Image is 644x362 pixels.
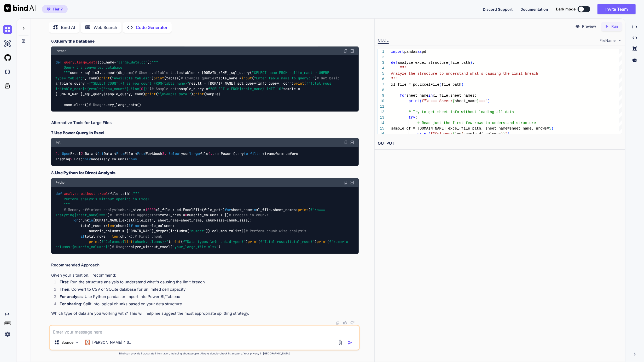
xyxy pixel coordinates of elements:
[400,66,407,70] span: """
[61,24,75,31] p: Bind AI
[347,340,353,345] img: icon
[551,126,553,131] span: )
[520,7,548,11] span: Documentation
[112,76,152,80] span: "Available tables:"
[62,151,70,156] span: Open
[455,132,461,136] span: len
[60,301,81,306] strong: For sharing
[55,151,300,162] code: Excel Data → Data → File → Workbook your file Use Power Query transform before loading Load neces...
[116,60,148,65] span: "large_data.db"
[64,60,97,65] span: query_large_data
[350,140,355,145] img: Open in Browser
[81,151,85,156] span: 2.
[51,272,359,278] p: Given your situation, I recommend:
[503,132,505,136] span: }
[70,157,74,161] span: 5.
[56,191,62,196] span: def
[214,239,243,244] span: {chunk.dtypes}
[241,76,252,80] span: input
[391,126,459,131] span: sample_df = [DOMAIN_NAME]_excel
[378,71,384,77] div: 5
[415,115,417,120] span: :
[55,191,149,207] span: """ Perform analysis without opening in Excel """
[55,39,95,44] strong: Query the Database
[407,94,428,98] span: sheet_name
[64,191,108,196] span: analyze_without_excel
[391,50,404,54] span: import
[169,151,181,156] span: Select
[55,170,115,175] strong: Use Python for Direct Analysis
[55,180,66,185] span: Python
[72,218,78,223] span: for
[263,151,265,156] span: /
[181,76,216,80] span: # Example queries
[378,109,384,115] div: 12
[409,99,420,103] span: print
[248,239,258,244] span: print
[505,132,507,136] span: "
[378,77,384,82] div: 6
[112,234,118,239] span: len
[479,99,488,103] span: ==="
[520,7,548,12] button: Documentation
[433,94,477,98] span: xl_file.sheet_names:
[229,213,269,217] span: # Process in chunks
[461,132,463,136] span: (
[145,92,156,96] span: print
[47,8,50,11] img: premium
[244,151,248,156] span: to
[189,151,200,156] span: large
[208,86,283,91] span: f"SELECT * FROM LIMIT 10"
[110,191,129,196] span: file_path
[527,121,536,125] span: ture
[55,207,327,217] span: f"\n=== Analyzing ==="
[439,83,442,87] span: (
[404,50,417,54] span: pandas
[87,86,147,91] span: {result[ ].iloc[ ]}
[162,81,187,86] span: {table_name}
[129,157,137,161] span: rows
[618,38,622,43] img: chevron down
[51,262,359,268] h2: Recommended Approach
[461,83,463,87] span: )
[3,67,12,76] img: darkCloudIdeIcon
[378,60,384,66] div: 3
[350,49,355,53] img: Open in Browser
[391,83,439,87] span: xl_file = pd.ExcelFile
[378,49,384,55] div: 1
[398,61,448,65] span: analyze_excel_structure
[154,76,164,80] span: print
[152,86,179,91] span: # Sample data
[448,61,450,65] span: (
[170,239,181,244] span: print
[60,294,83,299] strong: For analysis
[51,38,359,44] h3: 6.
[344,140,348,144] img: copy
[470,61,472,65] span: )
[378,104,384,109] div: 11
[75,340,79,345] img: Pick Models
[55,60,342,108] code: ( ): conn = sqlite3.connect(db_name) tables = [DOMAIN_NAME]_sql_query( , conn) ( ) (tables) table...
[42,5,68,13] button: premiumTier 7
[101,239,168,244] span: f"Columns: "
[122,239,166,244] span: { (chunk.columns)}
[103,86,126,91] span: 'row_count'
[208,151,212,156] span: 4.
[391,77,398,81] span: """
[287,239,312,244] span: {total_rows}
[254,76,315,80] span: "Enter table name to query: "
[549,126,551,131] span: 5
[54,130,104,135] strong: Use Power Query in Excel
[85,340,90,345] img: Claude 4 Sonnet
[94,24,117,31] p: Web Search
[74,213,99,217] span: {sheet_name}
[450,61,470,65] span: file_path
[452,132,455,136] span: {
[417,50,422,54] span: as
[49,352,360,355] p: Bind can provide inaccurate information, including about people. Always double-check its answers....
[488,99,490,103] span: )
[55,140,61,144] span: Sql
[51,120,359,126] h2: Alternative Tools for Large Files
[336,321,340,325] img: copy
[55,191,350,250] code: ( ): chunk_size = xl_file = pd.ExcelFile(file_path) sheet_name xl_file.sheet_names: ( ) total_row...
